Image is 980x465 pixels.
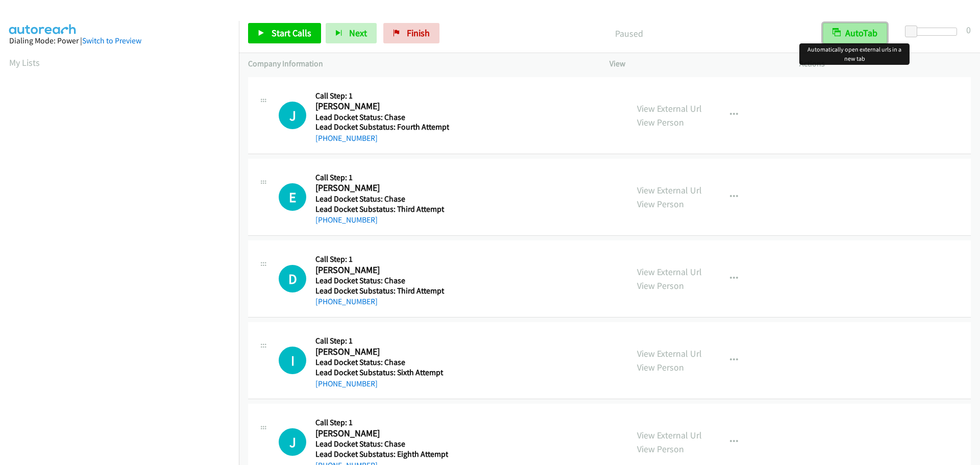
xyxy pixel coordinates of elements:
h5: Lead Docket Status: Chase [315,439,448,449]
div: Automatically open external urls in a new tab [799,43,910,65]
a: View External Url [637,184,702,196]
h5: Call Step: 1 [315,91,449,101]
h5: Lead Docket Status: Chase [315,112,449,123]
div: The call is yet to be attempted [279,347,306,374]
span: Start Calls [272,27,311,39]
a: [PHONE_NUMBER] [315,379,378,388]
div: Dialing Mode: Power | [9,35,230,47]
a: [PHONE_NUMBER] [315,133,378,143]
h5: Call Step: 1 [315,336,446,346]
h2: [PERSON_NAME] [315,346,446,358]
div: The call is yet to be attempted [279,183,306,211]
a: View External Url [637,348,702,359]
a: View Person [637,116,684,128]
button: AutoTab [823,23,887,43]
h1: E [279,183,306,211]
a: View External Url [637,266,702,278]
h5: Lead Docket Status: Chase [315,276,446,286]
h5: Lead Docket Substatus: Third Attempt [315,286,446,296]
h5: Call Step: 1 [315,173,446,183]
a: Start Calls [248,23,321,43]
h1: J [279,102,306,129]
a: Switch to Preview [82,36,141,45]
h5: Lead Docket Substatus: Eighth Attempt [315,449,448,459]
a: View External Url [637,103,702,114]
div: 0 [966,23,971,37]
a: [PHONE_NUMBER] [315,215,378,225]
h5: Lead Docket Status: Chase [315,357,446,368]
h1: J [279,428,306,456]
h2: [PERSON_NAME] [315,264,446,276]
a: [PHONE_NUMBER] [315,297,378,306]
span: Finish [407,27,430,39]
p: View [609,58,781,70]
h5: Call Step: 1 [315,254,446,264]
a: View Person [637,198,684,210]
h5: Call Step: 1 [315,418,448,428]
p: Paused [453,27,804,40]
h5: Lead Docket Status: Chase [315,194,446,204]
h5: Lead Docket Substatus: Third Attempt [315,204,446,214]
div: The call is yet to be attempted [279,265,306,292]
a: View Person [637,443,684,455]
a: View Person [637,361,684,373]
h2: [PERSON_NAME] [315,101,446,112]
span: Next [349,27,367,39]
a: Finish [383,23,439,43]
h5: Lead Docket Substatus: Sixth Attempt [315,368,446,378]
h2: [PERSON_NAME] [315,428,446,439]
h1: D [279,265,306,292]
a: View External Url [637,429,702,441]
p: Company Information [248,58,591,70]
button: Next [326,23,377,43]
div: The call is yet to be attempted [279,102,306,129]
div: Delay between calls (in seconds) [910,28,957,36]
div: The call is yet to be attempted [279,428,306,456]
h5: Lead Docket Substatus: Fourth Attempt [315,122,449,132]
h1: I [279,347,306,374]
a: My Lists [9,57,40,68]
h2: [PERSON_NAME] [315,182,446,194]
a: View Person [637,280,684,291]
